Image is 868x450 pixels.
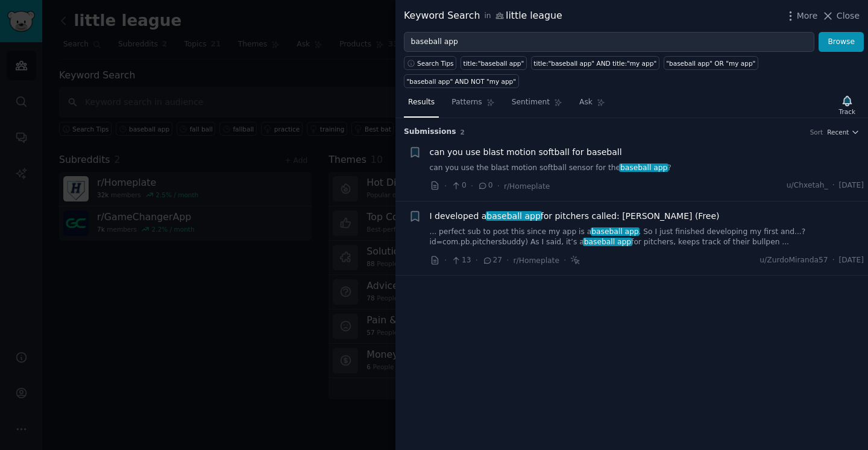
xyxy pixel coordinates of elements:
span: · [444,180,447,192]
a: can you use blast motion softball for baseball [430,146,622,159]
span: baseball app [591,227,640,236]
span: 13 [451,255,471,266]
a: Sentiment [508,93,567,118]
a: I developed abaseball appfor pitchers called: [PERSON_NAME] (Free) [430,210,720,223]
span: · [444,254,447,267]
a: title:"baseball app" [461,56,527,70]
div: Keyword Search little league [404,8,562,24]
span: 0 [477,180,492,191]
div: "baseball app" AND NOT "my app" [407,77,517,86]
span: [DATE] [839,180,864,191]
div: Sort [810,128,823,136]
span: 27 [482,255,502,266]
a: Ask [575,93,609,118]
a: Patterns [447,93,498,118]
span: · [564,254,566,267]
span: Recent [827,128,849,136]
a: title:"baseball app" AND title:"my app" [531,56,659,70]
button: Close [822,10,860,22]
button: More [784,10,818,22]
span: · [832,255,835,266]
a: "baseball app" AND NOT "my app" [404,74,519,88]
span: 2 [461,128,465,136]
span: Results [408,97,435,108]
span: Patterns [451,97,482,108]
span: r/Homeplate [514,256,559,265]
span: 0 [451,180,466,191]
button: Track [835,92,860,118]
span: · [832,180,835,191]
span: r/Homeplate [504,182,550,191]
div: "baseball app" OR "my app" [666,59,755,68]
span: Close [837,10,860,22]
span: baseball app [486,211,542,221]
span: Submission s [404,127,456,138]
div: Track [839,107,855,116]
span: · [506,254,509,267]
span: u/Chxetah_ [787,180,828,191]
a: ... perfect sub to post this since my app is abaseball app. So I just finished developing my firs... [430,227,864,248]
span: in [484,11,491,22]
span: baseball app [583,238,632,246]
input: Try a keyword related to your business [404,32,814,52]
span: · [476,254,478,267]
div: title:"baseball app" AND title:"my app" [533,59,656,68]
span: More [797,10,818,22]
a: can you use the blast motion softball sensor for thebaseball app? [430,163,864,174]
span: I developed a for pitchers called: [PERSON_NAME] (Free) [430,210,720,223]
div: title:"baseball app" [464,59,524,68]
span: Sentiment [512,97,550,108]
span: u/ZurdoMiranda57 [759,255,828,266]
a: Results [404,93,439,118]
span: baseball app [619,163,668,172]
button: Browse [819,32,864,52]
span: [DATE] [839,255,864,266]
span: · [497,180,500,192]
span: Search Tips [417,59,454,68]
span: Ask [579,97,593,108]
button: Recent [827,128,860,136]
a: "baseball app" OR "my app" [664,56,758,70]
span: · [471,180,473,192]
button: Search Tips [404,56,456,70]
